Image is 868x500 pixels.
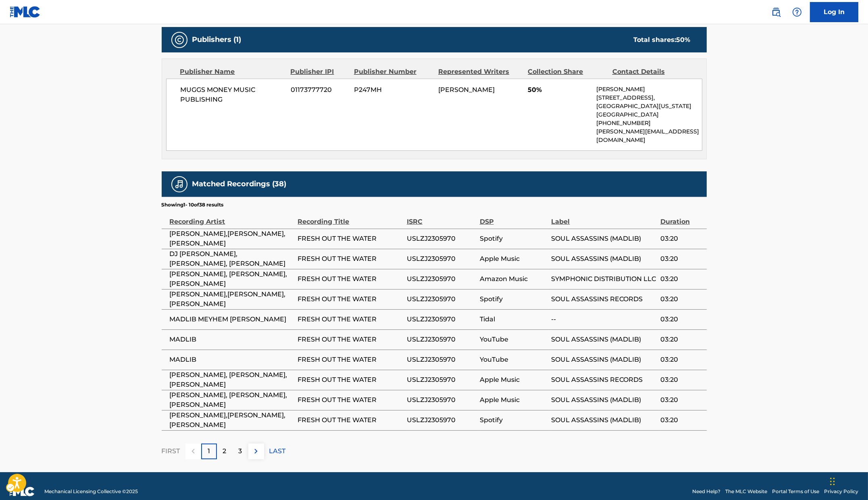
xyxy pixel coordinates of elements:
div: Contact Details [612,67,691,77]
span: 50 % [676,36,691,44]
span: FRESH OUT THE WATER [298,375,403,385]
div: Recording Title [298,208,403,227]
span: USLZJ2305970 [407,234,476,244]
img: right [251,446,261,456]
span: 03:20 [660,395,703,405]
p: [STREET_ADDRESS], [596,94,701,102]
span: [PERSON_NAME] [438,86,495,94]
span: YouTube [480,355,547,365]
span: 03:20 [660,274,703,284]
span: 03:20 [660,415,703,425]
div: Label [552,208,656,227]
span: Amazon Music [480,274,547,284]
span: USLZJ2305970 [407,254,476,264]
h5: Publishers (1) [192,35,241,44]
img: Matched Recordings [175,179,184,189]
span: SOUL ASSASSINS (MADLIB) [552,335,656,344]
span: USLZJ2305970 [407,395,476,405]
span: DJ [PERSON_NAME], [PERSON_NAME], [PERSON_NAME] [170,249,294,269]
p: [GEOGRAPHIC_DATA][US_STATE] [596,102,701,110]
span: FRESH OUT THE WATER [298,335,403,344]
img: Publishers [175,35,184,45]
span: USLZJ2305970 [407,315,476,324]
span: P247MH [354,85,432,95]
div: Chat Widget [828,461,868,500]
span: FRESH OUT THE WATER [298,274,403,284]
img: search [771,7,781,17]
span: SOUL ASSASSINS RECORDS [552,375,656,385]
span: FRESH OUT THE WATER [298,234,403,244]
span: FRESH OUT THE WATER [298,254,403,264]
a: Portal Terms of Use [772,488,819,495]
span: SOUL ASSASSINS (MADLIB) [552,355,656,365]
img: MLC Logo [10,6,41,18]
span: USLZJ2305970 [407,294,476,304]
span: Apple Music [480,375,547,385]
span: MUGGS MONEY MUSIC PUBLISHING [181,85,285,104]
p: 2 [223,446,227,456]
span: [PERSON_NAME], [PERSON_NAME], [PERSON_NAME] [170,269,294,289]
span: 03:20 [660,294,703,304]
span: [PERSON_NAME], [PERSON_NAME], [PERSON_NAME] [170,370,294,390]
div: DSP [480,208,547,227]
span: SYMPHONIC DISTRIBUTION LLC [552,274,656,284]
span: 03:20 [660,234,703,244]
a: Log In [810,2,858,22]
a: Privacy Policy [824,488,858,495]
p: [PHONE_NUMBER] [596,119,701,127]
div: Publisher IPI [291,67,348,77]
p: Showing 1 - 10 of 38 results [162,201,224,208]
a: Need Help? [692,488,720,495]
p: [PERSON_NAME] [596,85,701,94]
div: Collection Share [528,67,606,77]
span: USLZJ2305970 [407,415,476,425]
span: SOUL ASSASSINS (MADLIB) [552,395,656,405]
p: LAST [269,446,286,456]
span: 50% [528,85,590,95]
span: YouTube [480,335,547,344]
p: [PERSON_NAME][EMAIL_ADDRESS][DOMAIN_NAME] [596,127,701,144]
div: ISRC [407,208,476,227]
span: SOUL ASSASSINS (MADLIB) [552,254,656,264]
span: Apple Music [480,254,547,264]
a: The MLC Website [725,488,767,495]
span: Spotify [480,415,547,425]
div: Publisher Number [354,67,432,77]
span: 03:20 [660,254,703,264]
span: USLZJ2305970 [407,355,476,365]
span: 03:20 [660,375,703,385]
span: USLZJ2305970 [407,335,476,344]
span: MADLIB MEYHEM [PERSON_NAME] [170,315,294,324]
span: FRESH OUT THE WATER [298,294,403,304]
span: 03:20 [660,355,703,365]
p: 1 [208,446,210,456]
div: Total shares: [634,35,691,45]
span: Tidal [480,315,547,324]
span: USLZJ2305970 [407,375,476,385]
span: SOUL ASSASSINS (MADLIB) [552,415,656,425]
div: Duration [660,208,703,227]
span: 03:20 [660,335,703,344]
p: FIRST [162,446,180,456]
span: [PERSON_NAME],[PERSON_NAME],[PERSON_NAME] [170,290,294,309]
span: SOUL ASSASSINS RECORDS [552,294,656,304]
span: MADLIB [170,335,294,344]
span: SOUL ASSASSINS (MADLIB) [552,234,656,244]
div: Drag [830,469,835,494]
div: Represented Writers [438,67,522,77]
iframe: Hubspot Iframe [828,461,868,500]
span: USLZJ2305970 [407,274,476,284]
img: help [792,7,802,17]
span: FRESH OUT THE WATER [298,415,403,425]
p: 3 [239,446,242,456]
span: FRESH OUT THE WATER [298,315,403,324]
span: Spotify [480,294,547,304]
span: Spotify [480,234,547,244]
span: FRESH OUT THE WATER [298,395,403,405]
span: 03:20 [660,315,703,324]
span: [PERSON_NAME],[PERSON_NAME],[PERSON_NAME] [170,410,294,430]
span: MADLIB [170,355,294,365]
div: Publisher Name [180,67,285,77]
img: logo [10,487,35,496]
span: 01173777720 [291,85,348,95]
